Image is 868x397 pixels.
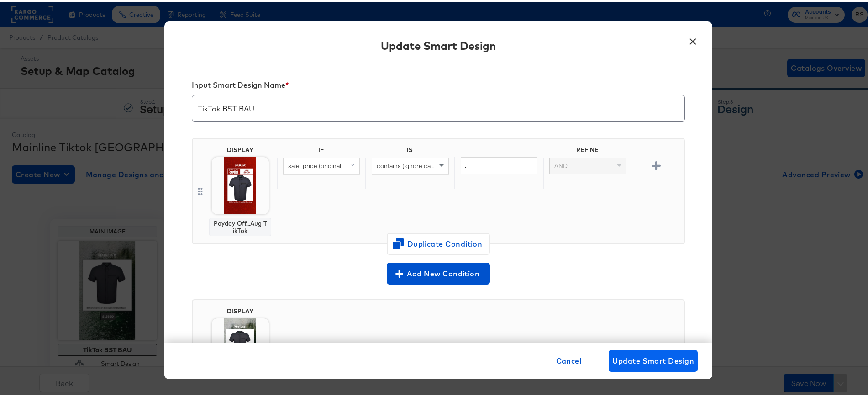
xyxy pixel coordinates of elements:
input: Enter value [461,155,537,172]
div: IF [277,144,365,155]
div: DISPLAY [227,144,253,152]
span: Duplicate Condition [394,236,483,249]
span: Add New Condition [390,265,486,278]
button: × [684,29,701,45]
img: PvR_mqFhjoN_ykdMgnPdMw.jpg [212,155,269,212]
img: jjRN-G-L_xfijLENg3HH3g.jpg [212,317,269,374]
div: Update Smart Design [381,36,496,52]
div: DISPLAY [227,306,253,313]
div: Payday Off...Aug TikTok [213,218,267,233]
button: Update Smart Design [609,348,698,370]
input: My smart design [192,90,684,116]
button: Cancel [552,348,585,370]
button: Duplicate Condition [387,231,490,253]
span: contains (ignore case) [377,160,439,168]
div: Input Smart Design Name [192,79,685,91]
div: REFINE [543,144,631,155]
span: sale_price (original) [288,160,343,168]
button: Add New Condition [387,261,490,283]
span: Update Smart Design [612,353,694,365]
span: Cancel [556,353,582,365]
div: FOR ALL OTHER PRODUCTS [277,324,680,367]
div: IS [365,144,454,155]
span: AND [554,160,568,168]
